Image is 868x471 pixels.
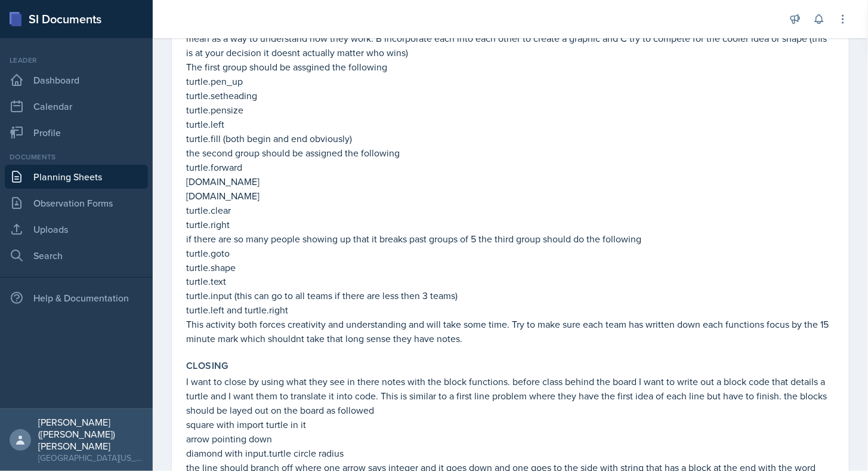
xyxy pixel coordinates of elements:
[186,174,835,189] p: [DOMAIN_NAME]
[186,74,835,88] p: turtle.pen_up
[5,94,148,118] a: Calendar
[186,303,835,318] p: turtle.left and turtle.right
[186,289,835,303] p: turtle.input (this can go to all teams if there are less then 3 teams)
[186,447,835,461] p: diamond with input.turtle circle radius
[5,191,148,215] a: Observation Forms
[186,232,835,246] p: if there are so many people showing up that it breaks past groups of 5 the third group should do ...
[186,117,835,131] p: turtle.left
[186,246,835,260] p: turtle.goto
[186,88,835,103] p: turtle.setheading
[186,60,835,74] p: The first group should be assgined the following
[5,244,148,267] a: Search
[186,217,835,232] p: turtle.right
[186,260,835,275] p: turtle.shape
[5,68,148,92] a: Dashboard
[5,217,148,241] a: Uploads
[186,318,835,346] p: This activity both forces creativity and understanding and will take some time. Try to make sure ...
[5,286,148,310] div: Help & Documentation
[38,416,143,452] div: [PERSON_NAME] ([PERSON_NAME]) [PERSON_NAME]
[186,375,835,418] p: I want to close by using what they see in there notes with the block functions. before class behi...
[5,165,148,189] a: Planning Sheets
[186,160,835,174] p: turtle.forward
[186,361,228,373] label: Closing
[186,275,835,289] p: turtle.text
[186,189,835,203] p: [DOMAIN_NAME]
[5,152,148,162] div: Documents
[186,146,835,160] p: the second group should be assigned the following
[38,452,143,464] div: [GEOGRAPHIC_DATA][US_STATE]
[186,103,835,117] p: turtle.pensize
[5,55,148,66] div: Leader
[186,418,835,432] p: square with import turtle in it
[186,131,835,146] p: turtle.fill (both begin and end obviously)
[186,203,835,217] p: turtle.clear
[186,432,835,447] p: arrow pointing down
[5,121,148,144] a: Profile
